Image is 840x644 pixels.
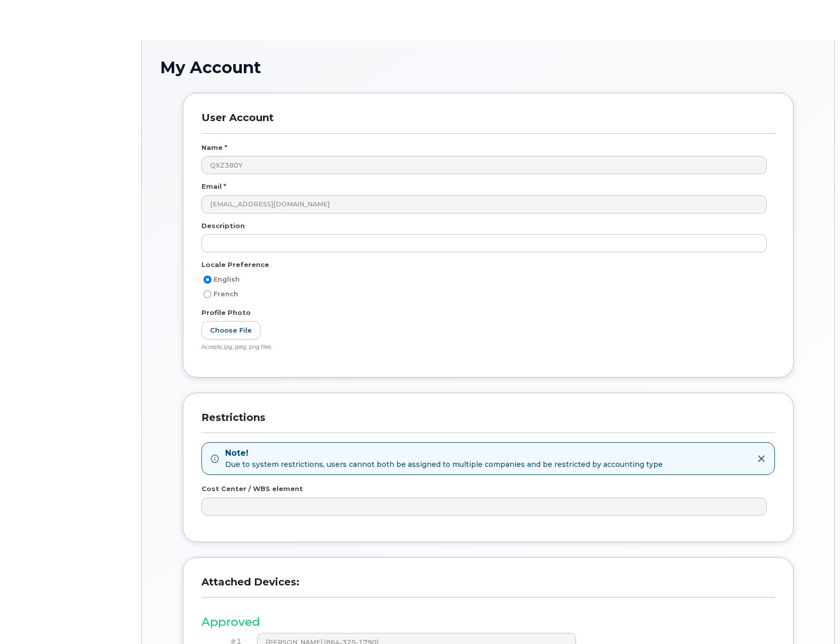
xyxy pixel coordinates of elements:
h1: My Account [160,59,816,76]
span: English [214,276,240,283]
div: Accepts jpg, jpeg, png files [201,344,767,351]
label: Email * [201,182,226,191]
h3: Attached Devices: [201,576,775,598]
span: French [214,290,238,298]
label: Choose File [201,321,260,340]
h3: Restrictions [201,411,775,433]
h3: Approved [201,616,775,628]
strong: Note! [225,448,663,459]
h3: User Account [201,112,775,133]
label: Profile Photo [201,308,251,317]
label: Name * [201,143,227,152]
label: Cost Center / WBS element [201,484,303,494]
label: Description [201,221,245,231]
span: Due to system restrictions, users cannot both be assigned to multiple companies and be restricted... [225,459,663,469]
input: French [203,290,212,298]
label: Locale Preference [201,260,269,270]
input: English [203,276,212,284]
